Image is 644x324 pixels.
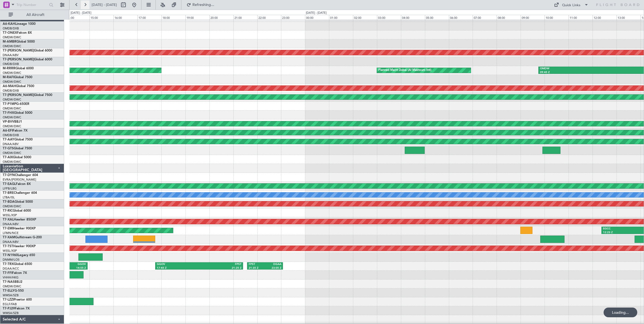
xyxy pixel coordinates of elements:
a: T7-PJ29Falcon 7X [3,307,30,310]
div: GGOV [56,263,86,266]
div: 21:25 Z [199,266,241,270]
a: OMDB/DXB [3,26,19,30]
a: DNAA/ABV [3,53,19,57]
div: EGCC [603,227,640,231]
span: T7-XAM [3,236,15,239]
div: 04:00 [401,15,425,20]
div: 08:00 [497,15,521,20]
a: T7-FHXGlobal 5000 [3,111,32,115]
a: T7-EAGLFalcon 8X [3,182,31,186]
div: Planned Maint Dubai (Al Maktoum Intl) [378,66,431,74]
span: T7-EAGL [3,182,16,186]
span: T7-FFI [3,271,12,275]
div: 12:23 Z [603,231,640,235]
div: 13:00 [617,15,640,20]
div: 07:00 [473,15,497,20]
div: 05:00 [425,15,449,20]
div: OMDW [540,67,621,71]
a: OMDW/DWC [3,124,21,128]
a: T7-EMIHawker 900XP [3,227,36,230]
div: 03:00 [377,15,401,20]
div: 17:45 Z [157,266,199,270]
a: WMSA/SZB [3,293,19,297]
a: T7-ONEXFalcon 8X [3,31,32,35]
a: T7-NASBBJ2 [3,280,22,284]
div: 14:00 [66,15,90,20]
span: T7-AAY [3,138,14,141]
a: DNMM/LOS [3,258,19,262]
a: T7-TRXGlobal 6500 [3,263,32,266]
div: [DATE] - [DATE] [71,11,91,15]
span: A6-KAH [3,22,15,26]
button: All Aircraft [6,11,58,19]
div: DGAA [265,263,281,266]
a: LTBA/ISL [3,195,15,199]
a: OMDW/DWC [3,35,21,39]
a: OMDW/DWC [3,151,21,155]
div: 06:00 [449,15,473,20]
span: T7-RIC [3,209,13,212]
a: M-RAFIGlobal 7500 [3,76,32,79]
span: T7-TST [3,245,13,248]
span: A6-EFI [3,129,13,132]
a: OMDW/DWC [3,71,21,75]
span: T7-FHX [3,111,14,115]
a: T7-GTSGlobal 7500 [3,147,32,150]
a: T7-BREChallenger 604 [3,191,37,195]
div: [DATE] - [DATE] [306,11,327,15]
a: T7-TSTHawker 900XP [3,245,36,248]
a: VHHH/HKG [3,275,19,280]
div: GGOV [157,263,199,266]
a: DGAA/ACC [3,267,19,271]
div: 21:35 Z [249,266,265,270]
span: T7-TRX [3,263,14,266]
a: OMDB/DXB [3,133,19,137]
span: T7-PJ29 [3,307,15,310]
div: 18:00 [161,15,185,20]
a: OMDB/DXB [3,62,19,66]
a: T7-RICGlobal 6000 [3,209,31,212]
a: T7-[PERSON_NAME]Global 6000 [3,58,52,61]
span: M-RAFI [3,76,14,79]
a: M-AMBRGlobal 5000 [3,40,35,43]
span: T7-BRE [3,191,14,195]
div: 02:00 [353,15,377,20]
div: 09:00 [521,15,545,20]
span: M-RRRR [3,67,15,70]
span: T7-AIX [3,156,13,159]
div: 23:00 [281,15,305,20]
a: A6-KAHLineage 1000 [3,22,36,26]
div: 01:00 [329,15,353,20]
a: T7-N1960Legacy 650 [3,254,35,257]
a: OMDB/DXB [3,89,19,93]
a: T7-AIXGlobal 5000 [3,156,31,159]
a: T7-DYNChallenger 604 [3,174,38,177]
span: T7-ELLY [3,289,15,292]
a: T7-[PERSON_NAME]Global 7500 [3,94,52,97]
button: Refreshing... [184,1,216,9]
span: [DATE] - [DATE] [92,2,117,7]
a: T7-XAMGulfstream G-200 [3,236,42,239]
span: T7-EMI [3,227,13,230]
a: T7-LZZIPraetor 600 [3,298,32,301]
div: FPST [199,263,241,266]
a: T7-P1MPG-650ER [3,102,29,106]
div: 11:00 [569,15,593,20]
span: T7-XAL [3,218,14,221]
a: A6-EFIFalcon 7X [3,129,27,132]
div: 12:00 [593,15,617,20]
a: T7-AAYGlobal 7500 [3,138,33,141]
a: OMDW/DWC [3,115,21,119]
a: T7-ELLYG-550 [3,289,24,292]
a: T7-BDAGlobal 5000 [3,200,33,204]
span: T7-N1960 [3,254,18,257]
a: EGLF/FAB [3,302,17,306]
span: T7-DYN [3,174,15,177]
div: 14:55 Z [56,266,86,270]
a: LFMN/NCE [3,231,19,235]
div: 21:00 [233,15,257,20]
a: DNAA/ABV [3,240,19,244]
div: 20:00 [209,15,233,20]
span: VP-BVV [3,120,14,123]
div: 23:05 Z [265,266,281,270]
